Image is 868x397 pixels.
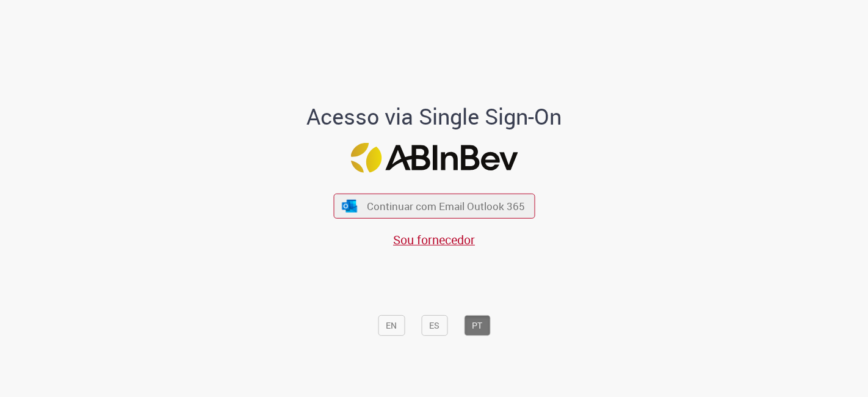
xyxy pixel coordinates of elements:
img: ícone Azure/Microsoft 360 [341,200,358,213]
h1: Acesso via Single Sign-On [265,104,604,128]
button: PT [464,315,490,336]
a: Sou fornecedor [393,231,475,248]
button: EN [378,315,405,336]
button: ícone Azure/Microsoft 360 Continuar com Email Outlook 365 [333,194,535,219]
button: ES [421,315,447,336]
span: Continuar com Email Outlook 365 [367,199,525,213]
img: Logo ABInBev [350,143,518,173]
